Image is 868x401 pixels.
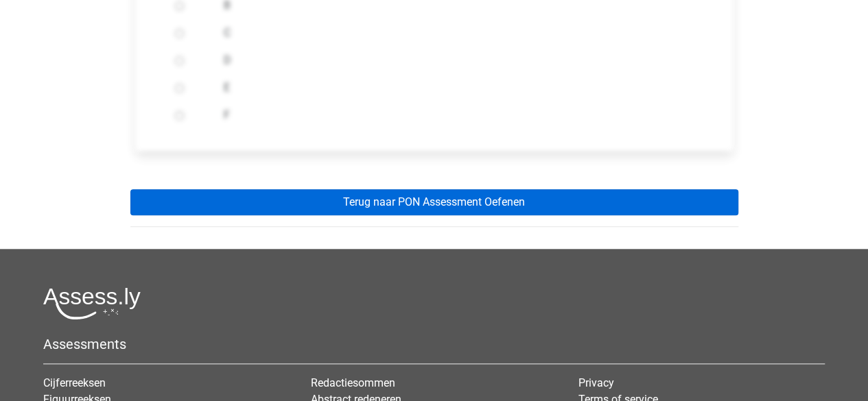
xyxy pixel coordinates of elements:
[224,80,689,96] label: E
[43,287,141,319] img: Assessly logo
[43,336,825,352] h5: Assessments
[224,52,689,69] label: D
[311,376,395,389] a: Redactiesommen
[224,25,689,41] label: C
[578,376,613,389] a: Privacy
[130,189,738,215] a: Terug naar PON Assessment Oefenen
[43,376,106,389] a: Cijferreeksen
[224,107,689,123] label: F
